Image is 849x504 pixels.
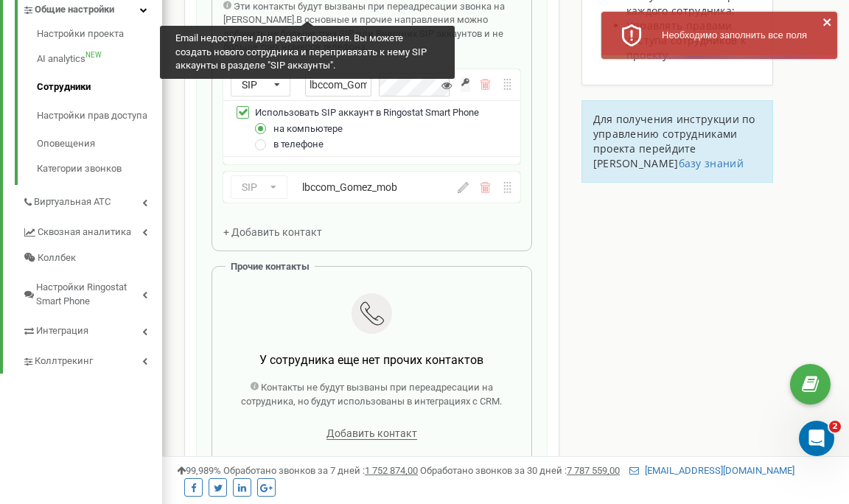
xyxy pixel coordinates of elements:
span: Виртуальная АТС [34,195,111,209]
span: Контакты не будут вызваны при переадресации на сотрудника, но будут использованы в интеграциях с ... [241,382,502,407]
a: Сотрудники [37,73,162,102]
a: AI analyticsNEW [37,45,162,74]
span: Сквозная аналитика [38,225,131,239]
a: Категории звонков [37,158,162,176]
span: Коллбек [38,251,76,265]
span: Коллтрекинг [35,354,93,368]
a: Настройки прав доступа [37,102,162,130]
a: Коллтрекинг [22,344,162,374]
div: SIPlbccom_Gomez_mob [223,172,520,203]
span: Прочие контакты [231,261,310,272]
span: 99,989% [177,465,221,476]
a: Интеграция [22,314,162,344]
span: В основные и прочие направления можно добавить не больше трех SIP или Внешних SIP аккаунтов и не ... [223,14,503,52]
span: 2 [829,421,841,433]
span: в телефоне [273,139,324,150]
span: Обработано звонков за 7 дней : [223,465,418,476]
span: Интеграция [36,324,88,338]
span: на компьютере [273,123,343,134]
span: Обработано звонков за 30 дней : [420,465,620,476]
span: Настройки Ringostat Smart Phone [36,281,142,308]
a: базу знаний [679,156,744,170]
a: Настройки проекта [37,27,162,45]
span: Для получения инструкции по управлению сотрудниками проекта перейдите [PERSON_NAME] [593,112,755,170]
a: Виртуальная АТС [22,185,162,215]
input: Введите имя SIP аккаунта [305,73,371,97]
i: Показать/Скрыть пароль [441,80,452,91]
span: SIP [242,79,257,91]
a: [EMAIL_ADDRESS][DOMAIN_NAME] [629,465,794,476]
span: Использовать SIP аккаунт в Ringostat Smart Phone [255,107,479,118]
a: Настройки Ringostat Smart Phone [22,270,162,314]
span: + Добавить контакт [223,226,322,238]
div: lbccom_Gomez_mob [302,180,439,195]
span: Общие настройки [35,3,114,17]
span: Добавить контакт [326,427,417,440]
u: 7 787 559,00 [567,465,620,476]
span: Эти контакты будут вызваны при переадресации звонка на [PERSON_NAME]. [223,1,505,26]
input: Сгенерируйте надежный пароль. Ringostat создаст пароль, соответствующий всем требованиям безопасн... [461,77,470,92]
a: Коллбек [22,245,162,271]
a: Сквозная аналитика [22,215,162,245]
iframe: Intercom live chat [799,421,834,456]
button: close [822,16,833,32]
button: Показать/Скрыть пароль [439,78,454,93]
a: Оповещения [37,130,162,158]
span: У сотрудника еще нет прочих контактов [259,353,483,367]
u: 1 752 874,00 [365,465,418,476]
span: Необходимо заполнить все поля [662,29,807,41]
